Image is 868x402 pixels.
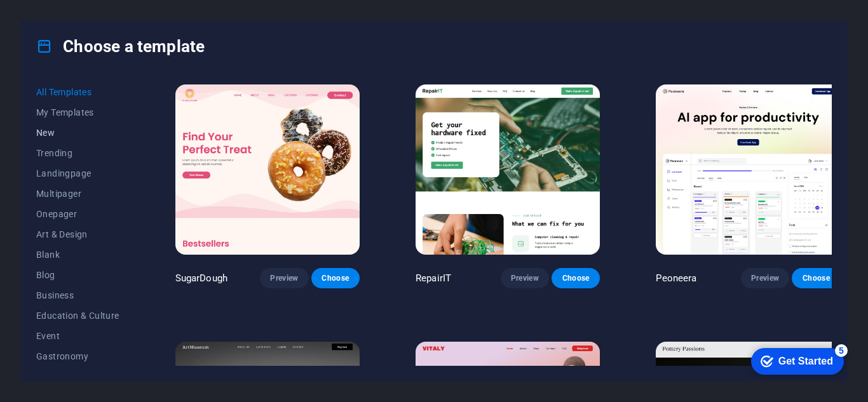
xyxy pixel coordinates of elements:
p: RepairIT [416,272,451,285]
span: Choose [802,273,830,283]
button: My Templates [36,102,119,123]
span: Multipager [36,189,119,199]
button: Choose [792,268,840,288]
div: Get Started [37,14,92,25]
button: All Templates [36,82,119,102]
button: Education & Culture [36,305,119,326]
button: New [36,123,119,143]
button: Preview [741,268,789,288]
button: Art & Design [36,224,119,245]
button: Preview [260,268,308,288]
button: Trending [36,143,119,163]
div: 5 [94,3,107,15]
img: RepairIT [416,84,600,255]
span: New [36,128,119,138]
span: Choose [322,273,349,283]
p: Peoneera [656,272,696,285]
span: Blank [36,250,119,260]
button: Blank [36,245,119,265]
span: Art & Design [36,229,119,239]
span: Choose [562,273,590,283]
button: Blog [36,265,119,285]
button: Gastronomy [36,346,119,366]
span: Onepager [36,209,119,219]
span: All Templates [36,87,119,97]
div: Get Started 5 items remaining, 0% complete [10,6,103,33]
img: SugarDough [175,84,360,255]
button: Onepager [36,204,119,224]
p: SugarDough [175,272,227,285]
span: Trending [36,148,119,158]
h4: Choose a template [36,36,205,57]
span: Blog [36,270,119,280]
span: Preview [751,273,779,283]
button: Landingpage [36,163,119,184]
span: Event [36,331,119,341]
img: Peoneera [656,84,840,255]
button: Choose [552,268,600,288]
button: Event [36,326,119,346]
span: Business [36,290,119,300]
span: Gastronomy [36,351,119,361]
button: Business [36,285,119,305]
button: Multipager [36,184,119,204]
span: Preview [511,273,539,283]
span: Landingpage [36,168,119,178]
span: Education & Culture [36,311,119,321]
button: Preview [501,268,549,288]
span: Preview [270,273,298,283]
button: Choose [311,268,360,288]
span: My Templates [36,107,119,117]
